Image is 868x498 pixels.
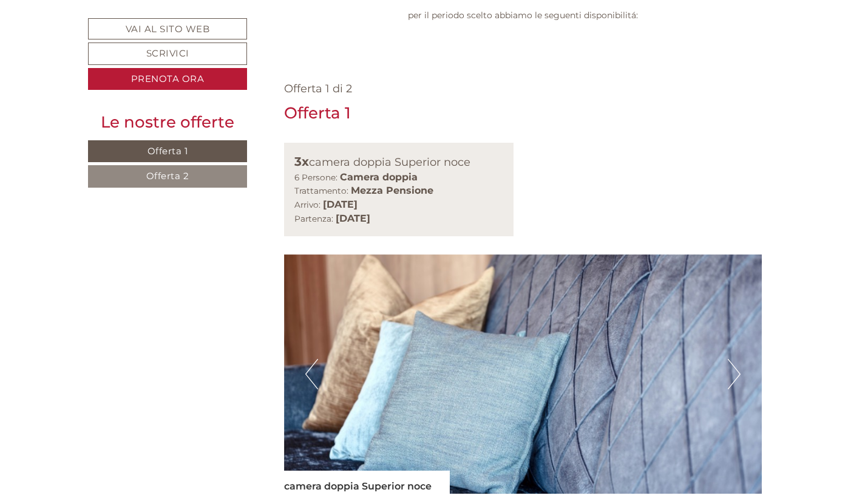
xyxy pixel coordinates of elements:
[284,10,762,21] p: per il periodo scelto abbiamo le seguenti disponibilitá:
[88,68,247,90] a: Prenota ora
[294,200,320,210] small: Arrivo:
[18,35,203,45] div: [GEOGRAPHIC_DATA]
[209,9,270,30] div: martedì
[294,172,337,182] small: 6 Persone:
[340,171,418,183] b: Camera doppia
[284,471,450,494] div: camera doppia Superior noce
[728,359,741,389] button: Next
[147,145,188,157] span: Offerta 1
[351,185,433,196] b: Mezza Pensione
[9,33,209,70] div: Buon giorno, come possiamo aiutarla?
[336,213,370,224] b: [DATE]
[284,102,351,124] div: Offerta 1
[294,214,333,223] small: Partenza:
[305,359,318,389] button: Previous
[294,154,309,169] b: 3x
[294,153,504,171] div: camera doppia Superior noce
[88,18,247,39] a: Vai al sito web
[88,43,247,65] a: Scrivici
[323,199,358,210] b: [DATE]
[284,254,762,494] img: image
[18,59,203,67] small: 10:42
[146,170,189,182] span: Offerta 2
[413,319,479,342] button: Invia
[88,111,247,134] div: Le nostre offerte
[284,82,352,95] span: Offerta 1 di 2
[294,186,348,196] small: Trattamento:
